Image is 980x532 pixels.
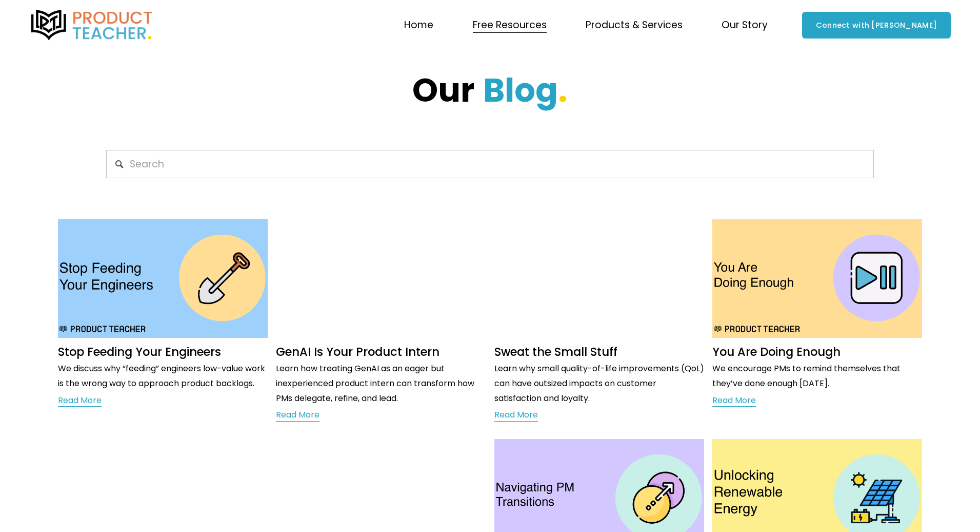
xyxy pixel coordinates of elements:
img: Stop Feeding Your Engineers [57,219,269,339]
img: You Are Doing Enough [711,219,923,339]
a: Connect with [PERSON_NAME] [802,12,950,39]
span: Products & Services [586,16,683,34]
a: GenAI Is Your Product Intern [276,344,439,360]
strong: Blog [483,67,558,113]
a: folder dropdown [722,15,768,35]
a: You Are Doing Enough [712,344,841,360]
a: folder dropdown [586,15,683,35]
a: folder dropdown [473,15,547,35]
input: Search [106,150,874,178]
p: We encourage PMs to remind themselves that they’ve done enough [DATE]. [712,362,922,391]
strong: Our [412,67,474,113]
a: Read More [58,393,102,409]
a: Stop Feeding Your Engineers [58,344,221,360]
img: Sweat the Small Stuff [493,219,705,339]
a: Read More [494,408,538,423]
p: Learn how treating GenAI as an eager but inexperienced product intern can transform how PMs deleg... [276,362,486,406]
a: Home [404,15,433,35]
span: Our Story [722,16,768,34]
a: Read More [276,408,319,423]
strong: . [558,67,568,113]
span: Free Resources [473,16,547,34]
img: GenAI Is Your Product Intern [275,219,487,339]
p: Learn why small quality-of-life improvements (QoL) can have outsized impacts on customer satisfac... [494,362,704,406]
p: We discuss why “feeding” engineers low-value work is the wrong way to approach product backlogs. [58,362,268,391]
a: Sweat the Small Stuff [494,344,617,360]
a: Read More [712,393,756,409]
img: Product Teacher [29,10,154,41]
